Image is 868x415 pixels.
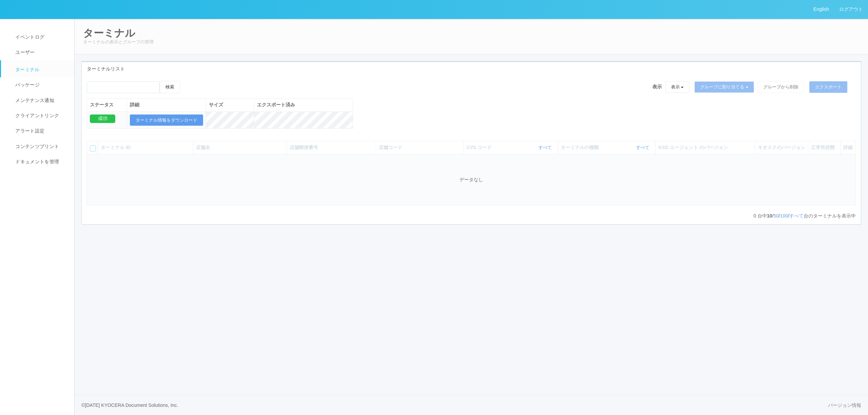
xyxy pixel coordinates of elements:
a: コンテンツプリント [1,139,80,154]
button: 検索 [160,81,180,93]
a: ターミナル [1,60,80,77]
span: ドキュメントを管理 [14,159,59,164]
span: 0 [753,213,757,219]
button: エクスポート [809,81,847,93]
div: ターミナルリスト [82,62,861,76]
div: 詳細 [130,101,203,108]
button: すべて [634,144,653,151]
span: ターミナル [14,67,40,72]
span: アラート設定 [14,128,44,133]
span: コンテンツプリント [14,144,59,149]
button: すべて [537,144,555,151]
span: イベントログ [14,34,44,40]
a: 100 [780,213,788,219]
span: 店舗郵便番号 [290,145,318,150]
span: キオスクのバージョン [758,145,805,150]
span: 表示 [652,83,662,90]
a: イベントログ [1,29,80,45]
button: ターミナル情報をダウンロード [130,115,203,126]
div: ターミナル ID [101,144,190,151]
span: 店舗名 [196,145,210,150]
a: バージョン情報 [828,402,861,409]
a: すべて [789,213,804,219]
p: ターミナルの表示とグループの管理 [83,39,860,45]
div: エクスポート済み [257,101,350,108]
button: 表示 [665,81,690,93]
span: © [DATE] KYOCERA Document Solutions, Inc. [81,402,178,408]
span: ターミナルの種類 [561,144,600,151]
div: サイズ [209,101,251,108]
div: ステータス [90,101,124,108]
button: グループから削除 [757,81,804,93]
a: クライアントリンク [1,108,80,123]
span: KSD エージェント のバージョン [658,145,728,150]
span: ユーザー [14,49,35,55]
span: メンテナンス通知 [14,98,54,103]
span: 店舗コード [379,145,402,150]
a: すべて [538,145,553,150]
span: 10 [767,213,772,219]
button: グループに割り当てる [694,81,754,93]
span: パッケージ [14,82,40,87]
a: 50 [773,213,779,219]
a: すべて [636,145,651,150]
a: メンテナンス通知 [1,93,80,108]
a: アラート設定 [1,123,80,139]
span: 正常性状態 [811,145,835,150]
span: クライアントリンク [14,113,59,118]
div: 成功 [90,115,115,123]
td: データなし [87,154,856,205]
span: CVS コード [467,144,494,151]
a: ユーザー [1,45,80,60]
a: ドキュメントを管理 [1,154,80,169]
h2: ターミナル [83,27,860,39]
p: 台中 / / / 台のターミナルを表示中 [753,212,856,220]
div: 詳細 [843,144,853,151]
a: パッケージ [1,77,80,92]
